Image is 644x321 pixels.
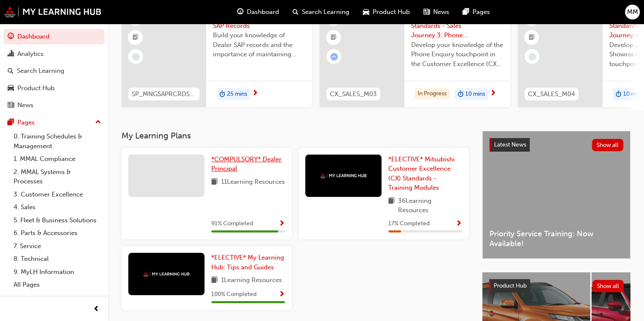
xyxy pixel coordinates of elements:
[627,7,638,17] span: MM
[623,89,643,99] span: 10 mins
[221,177,285,188] span: 11 Learning Resources
[456,220,462,228] span: Show Progress
[494,282,527,289] span: Product Hub
[4,6,102,17] img: mmal
[10,240,105,253] a: 7. Service
[489,279,624,293] a: Product HubShow all
[331,32,337,43] span: booktick-icon
[490,90,496,97] span: next-icon
[592,139,624,151] button: Show all
[10,252,105,266] a: 8. Technical
[211,290,257,299] span: 100 % Completed
[8,67,14,75] span: search-icon
[8,85,14,92] span: car-icon
[473,7,490,17] span: Pages
[17,100,33,110] div: News
[489,138,623,152] a: Latest NewsShow all
[388,219,430,229] span: 17 % Completed
[3,97,105,113] a: News
[3,115,105,130] button: Pages
[482,131,630,259] a: Latest NewsShow allPriority Service Training: Now Available!
[3,29,105,44] a: Dashboard
[415,88,450,100] div: In Progress
[227,89,247,99] span: 25 mins
[423,7,430,17] span: news-icon
[221,275,282,286] span: 1 Learning Resources
[143,271,190,277] img: mmal
[247,7,279,17] span: Dashboard
[95,117,101,128] span: up-icon
[8,50,14,58] span: chart-icon
[211,155,282,173] span: *COMPULSORY* Dealer Principal
[616,89,622,100] span: duration-icon
[625,5,640,19] button: MM
[211,155,285,174] a: *COMPULSORY* Dealer Principal
[388,155,462,193] a: *ELECTIVE* Mitsubishi Customer Excellence (CX) Standards - Training Modules
[373,7,410,17] span: Product Hub
[320,173,367,178] img: mmal
[3,27,105,115] button: DashboardAnalyticsSearch LearningProduct HubNews
[237,7,243,17] span: guage-icon
[398,196,462,215] span: 36 Learning Resources
[330,53,338,61] span: learningRecordVerb_ATTEMPT-icon
[122,131,469,141] h3: My Learning Plans
[465,89,485,99] span: 10 mins
[10,214,105,227] a: 5. Fleet & Business Solutions
[528,53,536,61] span: learningRecordVerb_NONE-icon
[132,89,196,99] span: SP_MNGSAPRCRDS_M1
[93,304,100,315] span: prev-icon
[3,46,105,62] a: Analytics
[528,89,575,99] span: CX_SALES_M04
[10,278,105,291] a: All Pages
[279,289,285,300] button: Show Progress
[286,3,356,21] a: search-iconSearch Learning
[219,89,225,100] span: duration-icon
[211,177,218,188] span: book-icon
[302,7,349,17] span: Search Learning
[356,3,417,21] a: car-iconProduct Hub
[417,3,456,21] a: news-iconNews
[252,90,258,97] span: next-icon
[3,80,105,96] a: Product Hub
[211,254,284,271] span: *ELECTIVE* My Learning Hub: Tips and Guides
[279,219,285,229] button: Show Progress
[10,266,105,279] a: 9. MyLH Information
[592,280,624,292] button: Show all
[489,229,623,248] span: Priority Service Training: Now Available!
[133,32,138,43] span: booktick-icon
[122,5,312,107] a: SP_MNGSAPRCRDS_M1Managing Dealer Staff SAP RecordsBuild your knowledge of Dealer SAP records and ...
[456,219,462,229] button: Show Progress
[213,30,305,59] span: Build your knowledge of Dealer SAP records and the importance of maintaining your staff records i...
[10,188,105,201] a: 3. Customer Excellence
[8,102,14,109] span: news-icon
[456,3,497,21] a: pages-iconPages
[363,7,369,17] span: car-icon
[211,219,253,229] span: 91 % Completed
[211,275,218,286] span: book-icon
[3,63,105,79] a: Search Learning
[433,7,449,17] span: News
[8,33,14,41] span: guage-icon
[494,141,526,148] span: Latest News
[132,53,140,61] span: learningRecordVerb_NONE-icon
[388,155,455,192] span: *ELECTIVE* Mitsubishi Customer Excellence (CX) Standards - Training Modules
[529,32,535,43] span: booktick-icon
[211,253,285,272] a: *ELECTIVE* My Learning Hub: Tips and Guides
[230,3,286,21] a: guage-iconDashboard
[293,7,299,17] span: search-icon
[279,291,285,299] span: Show Progress
[10,152,105,166] a: 1. MMAL Compliance
[10,130,105,152] a: 0. Training Schedules & Management
[10,227,105,240] a: 6. Parts & Accessories
[411,40,503,69] span: Develop your knowledge of the Phone Enquiry touchpoint in the Customer Excellence (CX) Sales jour...
[8,119,14,127] span: pages-icon
[463,7,469,17] span: pages-icon
[411,11,503,40] span: Mitsubishi CX Standards - Sales Journey 3: Phone Enquiry
[10,166,105,188] a: 2. MMAL Systems & Processes
[17,49,44,59] div: Analytics
[320,5,510,107] a: CX_SALES_M03Mitsubishi CX Standards - Sales Journey 3: Phone EnquiryDevelop your knowledge of the...
[10,201,105,214] a: 4. Sales
[458,89,464,100] span: duration-icon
